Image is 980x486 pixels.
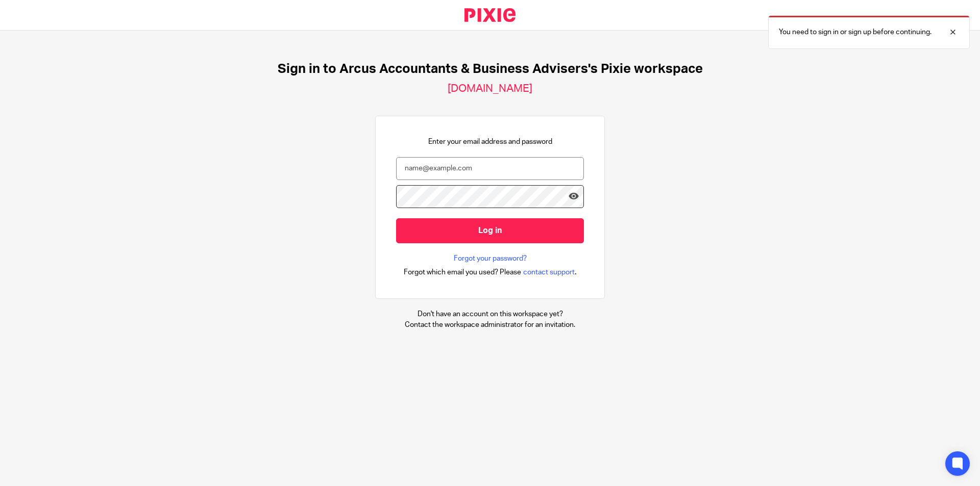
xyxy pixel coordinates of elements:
[396,218,584,243] input: Log in
[523,267,575,277] span: contact support
[278,61,703,77] h1: Sign in to Arcus Accountants & Business Advisers's Pixie workspace
[405,320,575,330] p: Contact the workspace administrator for an invitation.
[428,137,552,147] p: Enter your email address and password
[448,82,532,95] h2: [DOMAIN_NAME]
[405,309,575,319] p: Don't have an account on this workspace yet?
[396,157,584,180] input: name@example.com
[404,267,521,277] span: Forgot which email you used? Please
[404,266,577,278] div: .
[454,253,527,264] a: Forgot your password?
[779,27,932,37] p: You need to sign in or sign up before continuing.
